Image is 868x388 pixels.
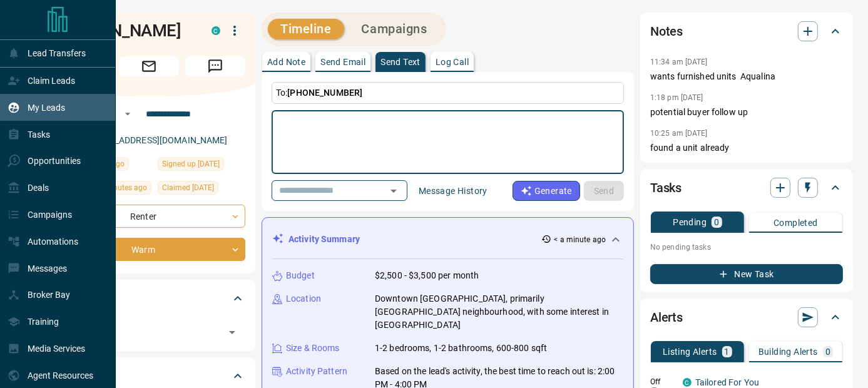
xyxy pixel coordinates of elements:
[272,228,623,251] div: Activity Summary< a minute ago
[513,181,580,201] button: Generate
[288,233,360,246] p: Activity Summary
[286,365,347,378] p: Activity Pattern
[286,269,315,282] p: Budget
[411,181,495,201] button: Message History
[286,342,340,355] p: Size & Rooms
[650,302,843,332] div: Alerts
[223,324,241,341] button: Open
[86,135,228,145] a: [EMAIL_ADDRESS][DOMAIN_NAME]
[650,141,843,155] p: found a unit already
[650,21,683,41] h2: Notes
[650,58,708,66] p: 11:34 am [DATE]
[436,58,469,66] p: Log Call
[663,347,717,356] p: Listing Alerts
[650,129,708,138] p: 10:25 am [DATE]
[53,205,245,228] div: Renter
[320,58,365,66] p: Send Email
[375,342,547,355] p: 1-2 bedrooms, 1-2 bathrooms, 600-800 sqft
[287,88,362,98] span: [PHONE_NUMBER]
[212,26,220,35] div: condos.ca
[774,218,818,227] p: Completed
[158,157,245,175] div: Sat Feb 10 2018
[683,378,692,387] div: condos.ca
[53,283,245,314] div: Tags
[725,347,730,356] p: 1
[162,181,214,194] span: Claimed [DATE]
[650,178,682,198] h2: Tasks
[162,158,220,170] span: Signed up [DATE]
[695,377,759,387] a: Tailored For You
[650,376,675,387] p: Off
[673,218,707,227] p: Pending
[650,70,843,83] p: wants furnished units Aqualina
[758,347,818,356] p: Building Alerts
[119,56,179,76] span: Email
[286,292,321,305] p: Location
[158,181,245,198] div: Mon Sep 29 2025
[120,106,135,121] button: Open
[650,238,843,257] p: No pending tasks
[380,58,421,66] p: Send Text
[714,218,719,227] p: 0
[267,58,305,66] p: Add Note
[825,347,830,356] p: 0
[650,307,683,327] h2: Alerts
[650,173,843,203] div: Tasks
[53,21,193,41] h1: [PERSON_NAME]
[272,82,624,104] p: To:
[650,106,843,119] p: potential buyer follow up
[375,269,479,282] p: $2,500 - $3,500 per month
[268,19,344,39] button: Timeline
[349,19,440,39] button: Campaigns
[650,93,703,102] p: 1:18 pm [DATE]
[185,56,245,76] span: Message
[554,234,606,245] p: < a minute ago
[53,238,245,261] div: Warm
[385,182,402,200] button: Open
[375,292,623,332] p: Downtown [GEOGRAPHIC_DATA], primarily [GEOGRAPHIC_DATA] neighbourhood, with some interest in [GEO...
[650,16,843,46] div: Notes
[650,264,843,284] button: New Task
